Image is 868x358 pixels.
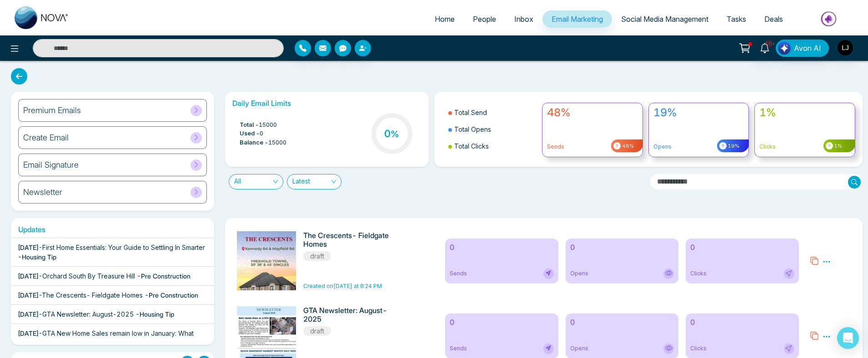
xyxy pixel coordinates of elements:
img: Lead Flow [778,42,791,55]
span: - Pre Construction [137,272,191,280]
span: 0 [260,129,263,138]
h6: 0 [570,318,674,327]
div: - [18,309,174,319]
span: - Housing Tip [18,253,56,261]
img: Market-place.gif [797,9,863,29]
span: Email Marketing [552,15,603,24]
a: Social Media Management [612,10,717,28]
span: Opens [570,269,588,278]
span: GTA Newsletter: August-2025 [42,310,134,318]
a: Inbox [505,10,542,28]
li: Total Opens [448,121,537,138]
h6: Premium Emails [23,105,81,115]
span: draft [303,251,331,261]
h4: 48% [547,106,638,119]
span: Clicks [690,269,707,278]
span: - Housing Tip [135,310,174,318]
span: All [234,174,278,189]
span: Sends [450,344,467,353]
span: 1% [833,142,842,150]
span: Orchard South By Treasure Hill [42,272,135,280]
span: Home [435,15,455,24]
h4: 19% [653,106,744,119]
span: Sends [450,269,467,278]
span: People [473,15,496,24]
span: Inbox [514,15,533,24]
button: Avon AI [776,40,829,57]
h6: Daily Email Limits [232,99,421,108]
span: Avon AI [794,43,821,54]
li: Total Clicks [448,138,537,154]
h6: The Crescents- Fieldgate Homes [303,231,402,249]
div: - [18,271,191,281]
h6: Updates [11,225,214,234]
span: The Crescents- Fieldgate Homes [42,291,143,299]
span: 15000 [259,120,277,129]
h6: 0 [450,243,553,252]
span: [DATE] [18,310,39,318]
h6: Newsletter [23,187,62,197]
span: First Home Essentials: Your Guide to Settling In Smarter [42,244,205,251]
span: GTA New Home Sales remain low in January: What Buyers Should Know Now [18,329,194,347]
h6: 0 [450,318,553,327]
p: Clicks [759,143,850,151]
span: Opens [570,344,588,353]
span: - Pre Construction [145,291,198,299]
span: Used - [240,129,260,138]
p: Sends [547,143,638,151]
span: Total - [240,120,259,129]
h6: GTA Newsletter: August-2025 [303,306,402,323]
span: draft [303,326,331,336]
span: Balance - [240,138,268,147]
span: Deals [764,15,783,24]
span: [DATE] [18,329,39,337]
div: - [18,328,207,348]
img: User Avatar [838,40,853,55]
a: Tasks [717,10,755,28]
h4: 1% [759,106,850,119]
span: % [391,129,399,139]
h6: 0 [690,318,794,327]
span: [DATE] [18,244,39,251]
li: Total Send [448,104,537,121]
a: People [464,10,505,28]
span: 10+ [765,40,773,48]
span: Created on [DATE] at 8:24 PM [303,283,382,289]
span: Social Media Management [621,15,708,24]
h6: Create Email [23,133,69,143]
a: Home [426,10,464,28]
span: Clicks [690,344,707,353]
div: Open Intercom Messenger [837,327,859,349]
p: Opens [653,143,744,151]
h6: 0 [690,243,794,252]
span: 19% [727,142,739,150]
a: 10+ [754,40,776,55]
img: Nova CRM Logo [15,6,69,29]
span: 48% [621,142,634,150]
h6: 0 [570,243,674,252]
span: [DATE] [18,291,39,299]
span: 15000 [268,138,286,147]
span: [DATE] [18,272,39,280]
span: Tasks [727,15,746,24]
span: Latest [292,174,336,189]
div: - [18,243,207,262]
a: Email Marketing [542,10,612,28]
h6: Email Signature [23,160,79,170]
h3: 0 [384,128,399,139]
div: - [18,290,198,300]
a: Deals [755,10,792,28]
